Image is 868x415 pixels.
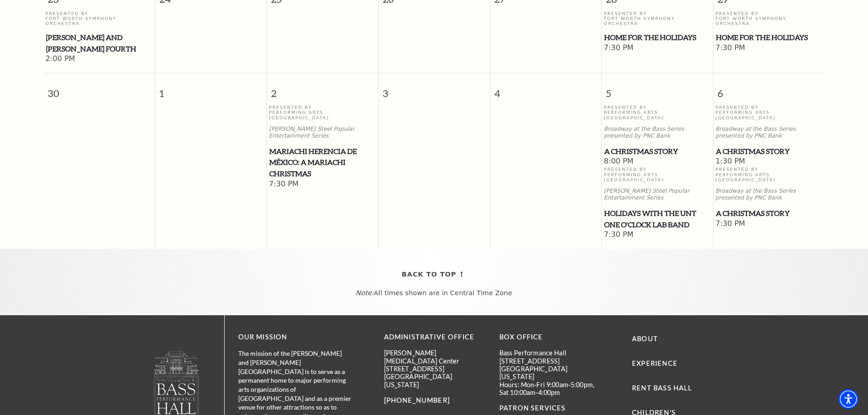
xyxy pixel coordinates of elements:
p: [PHONE_NUMBER] [384,395,486,406]
a: Home for the Holidays [715,32,822,43]
a: A Christmas Story [604,146,711,157]
a: Experience [632,359,678,367]
span: 7:30 PM [269,179,376,190]
em: Note: [356,289,374,297]
span: A Christmas Story [604,146,710,157]
p: Presented By Performing Arts [GEOGRAPHIC_DATA] [604,105,711,120]
span: Home for the Holidays [716,32,822,43]
span: 6 [714,73,825,105]
p: Presented By Fort Worth Symphony Orchestra [604,11,711,26]
span: 5 [602,73,713,105]
span: 7:30 PM [715,43,822,53]
p: Administrative Office [384,332,486,343]
a: About [632,335,658,343]
p: Presented By Performing Arts [GEOGRAPHIC_DATA] [604,167,711,182]
a: Mariachi Herencia de México: A Mariachi Christmas [269,146,376,179]
span: Home for the Holidays [604,32,710,43]
span: A Christmas Story [716,146,822,157]
p: Hours: Mon-Fri 9:00am-5:00pm, Sat 10:00am-4:00pm [499,381,601,397]
p: [GEOGRAPHIC_DATA][US_STATE] [499,365,601,381]
span: 2:00 PM [46,54,153,64]
p: Broadway at the Bass Series presented by PNC Bank [715,126,822,139]
span: A Christmas Story [716,208,822,219]
p: Bass Performance Hall [499,349,601,357]
a: Holidays with the UNT One O'Clock Lab Band [604,208,711,230]
p: [PERSON_NAME] Steel Popular Entertainment Series [269,126,376,139]
a: A Christmas Story [715,146,822,157]
p: OUR MISSION [238,332,352,343]
span: Mariachi Herencia de México: A Mariachi Christmas [269,146,375,179]
a: Rent Bass Hall [632,384,692,392]
span: 30 [43,73,155,105]
p: BOX OFFICE [499,332,601,343]
span: 3 [379,73,490,105]
p: Broadway at the Bass Series presented by PNC Bank [715,188,822,201]
p: Presented By Fort Worth Symphony Orchestra [715,11,822,26]
span: 8:00 PM [604,157,711,167]
a: Mozart and Mahler's Fourth [46,32,153,54]
span: Holidays with the UNT One O'Clock Lab Band [604,208,710,230]
p: Broadway at the Bass Series presented by PNC Bank [604,126,711,139]
p: Presented By Performing Arts [GEOGRAPHIC_DATA] [715,105,822,120]
span: 4 [490,73,601,105]
p: [PERSON_NAME] Steel Popular Entertainment Series [604,188,711,201]
span: 2 [267,73,378,105]
p: [STREET_ADDRESS] [384,365,486,373]
p: Presented By Performing Arts [GEOGRAPHIC_DATA] [715,167,822,182]
span: 1 [155,73,267,105]
p: [GEOGRAPHIC_DATA][US_STATE] [384,373,486,389]
div: Accessibility Menu [838,389,858,409]
p: [STREET_ADDRESS] [499,357,601,365]
a: A Christmas Story [715,208,822,219]
span: 7:30 PM [715,219,822,229]
a: Home for the Holidays [604,32,711,43]
span: Back To Top [402,269,457,280]
span: 1:30 PM [715,157,822,167]
span: 7:30 PM [604,230,711,240]
span: 7:30 PM [604,43,711,53]
p: Presented By Fort Worth Symphony Orchestra [46,11,153,26]
p: All times shown are in Central Time Zone [9,289,859,297]
p: Presented By Performing Arts [GEOGRAPHIC_DATA] [269,105,376,120]
span: [PERSON_NAME] and [PERSON_NAME] Fourth [46,32,152,54]
p: [PERSON_NAME][MEDICAL_DATA] Center [384,349,486,365]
